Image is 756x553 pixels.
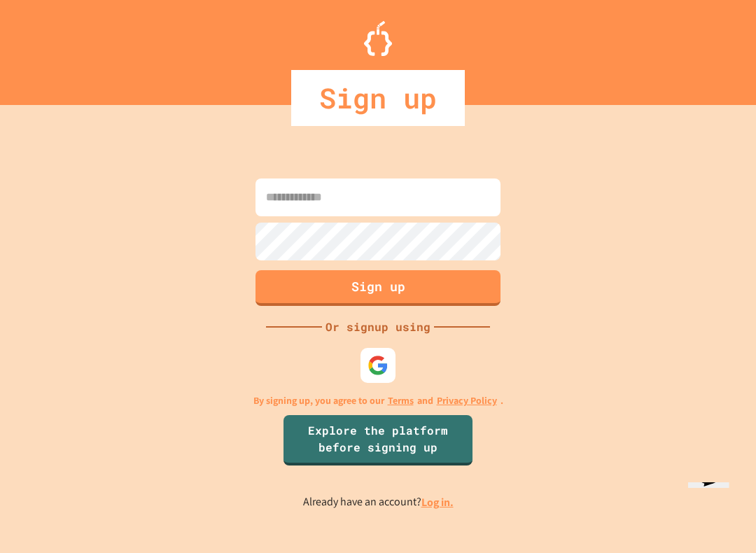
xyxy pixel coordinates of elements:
a: Explore the platform before signing up [283,415,472,465]
p: Already have an account? [303,493,454,511]
div: Or signup using [322,318,434,335]
button: Sign up [255,270,500,306]
iframe: chat widget [682,482,745,542]
a: Privacy Policy [437,393,497,408]
img: Logo.svg [364,21,392,56]
img: google-icon.svg [367,355,388,376]
a: Terms [388,393,414,408]
a: Log in. [421,495,454,510]
div: Sign up [291,70,465,126]
p: By signing up, you agree to our and . [253,393,503,408]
